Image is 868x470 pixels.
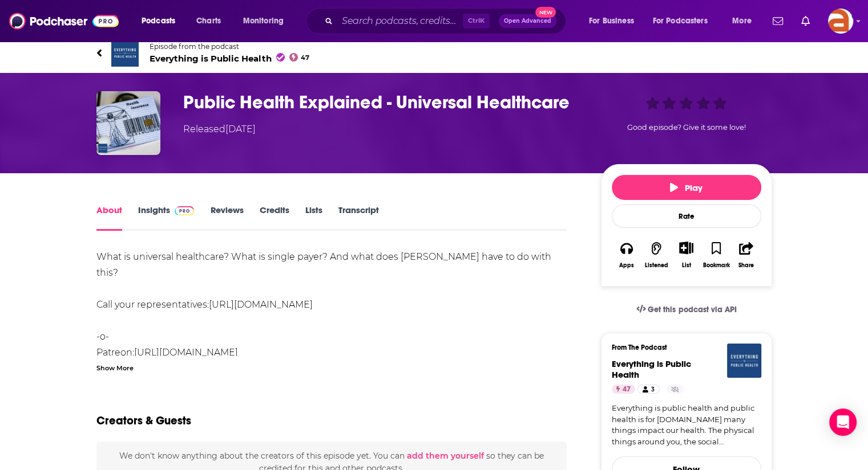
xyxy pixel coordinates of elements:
a: Lists [305,205,322,231]
span: Good episode? Give it some love! [627,123,746,132]
a: Everything is Public Health [612,358,691,380]
a: Transcript [338,205,378,231]
a: Charts [189,12,228,30]
a: 47 [612,385,635,394]
button: add them yourself [407,451,484,460]
div: Listened [645,262,668,269]
div: Released [DATE] [183,122,256,136]
button: Share [731,234,761,276]
span: For Podcasters [653,13,708,29]
button: open menu [235,12,298,30]
span: Everything is Public Health [150,53,310,64]
a: Credits [259,205,289,231]
img: Everything is Public Health [727,344,761,378]
button: Open AdvancedNew [499,14,556,28]
div: Rate [612,205,761,228]
div: Show More ButtonList [671,234,701,276]
img: User Profile [828,9,853,34]
a: Show notifications dropdown [768,11,788,31]
span: Episode from the podcast [150,42,310,51]
a: Show notifications dropdown [797,11,814,31]
a: Reviews [210,205,243,231]
img: Public Health Explained - Universal Healthcare [96,91,160,155]
button: open menu [581,12,648,30]
span: Open Advanced [504,18,551,24]
span: New [535,7,556,18]
button: open menu [724,12,766,30]
div: Share [738,262,754,269]
button: open menu [134,12,190,30]
h3: From The Podcast [612,344,752,352]
span: Podcasts [142,13,175,29]
img: Everything is Public Health [111,39,139,67]
div: Apps [619,262,634,269]
a: InsightsPodchaser Pro [138,205,195,231]
span: Monitoring [243,13,284,29]
span: Logged in as ASTHOPR [828,9,853,34]
span: Ctrl K [463,14,490,28]
a: [URL][DOMAIN_NAME] [134,347,238,358]
h2: Creators & Guests [96,414,191,428]
span: 3 [651,384,655,395]
a: About [96,205,122,231]
span: For Business [589,13,634,29]
div: Bookmark [703,262,729,269]
span: More [732,13,752,29]
span: Play [670,182,703,193]
span: 47 [623,384,631,395]
a: 3 [637,385,659,394]
button: Bookmark [701,234,731,276]
a: [URL][DOMAIN_NAME] [209,299,313,310]
input: Search podcasts, credits, & more... [337,12,463,30]
span: Get this podcast via API [648,305,736,314]
button: Show More Button [675,242,698,254]
div: List [682,261,691,269]
a: Everything is public health and public health is for [DOMAIN_NAME] many things impact our health.... [612,403,761,447]
span: Charts [196,13,221,29]
div: Search podcasts, credits, & more... [317,8,577,34]
span: 47 [301,55,309,60]
a: Get this podcast via API [627,296,746,324]
img: Podchaser - Follow, Share and Rate Podcasts [9,10,119,32]
button: open menu [645,12,724,30]
img: Podchaser Pro [175,206,195,215]
button: Listened [641,234,671,276]
button: Play [612,175,761,200]
button: Show profile menu [828,9,853,34]
h1: Public Health Explained - Universal Healthcare [183,91,583,113]
div: Open Intercom Messenger [829,408,857,436]
button: Apps [612,234,641,276]
a: Everything is Public HealthEpisode from the podcastEverything is Public Health47 [96,39,772,67]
